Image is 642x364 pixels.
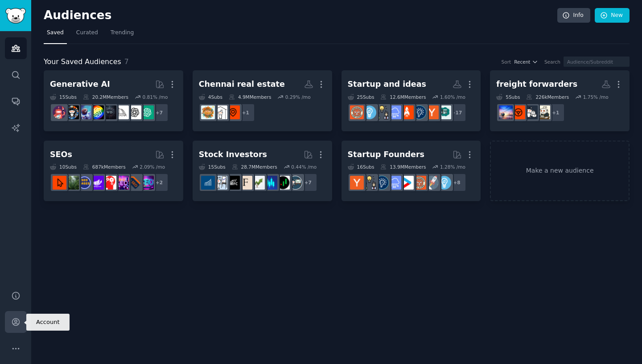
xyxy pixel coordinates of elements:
[348,79,426,90] div: Startup and ideas
[595,8,630,23] a: New
[5,8,26,24] img: GummySearch logo
[291,164,317,170] div: 0.44 % /mo
[546,103,565,122] div: + 1
[78,105,91,119] img: StableDiffusion
[348,149,424,160] div: Startup Founders
[214,105,227,119] img: RealEstate
[53,176,66,190] img: GoogleSearchConsole
[44,8,557,23] h2: Audiences
[103,105,116,119] img: weirddalle
[375,176,389,190] img: Entrepreneurship
[199,94,222,100] div: 4 Sub s
[448,173,466,192] div: + 8
[229,94,271,100] div: 4.9M Members
[375,105,389,119] img: growmybusiness
[44,141,183,202] a: SEOs10Subs687kMembers2.09% /mo+2SEObigseoSEO_Digital_MarketingTechSEOseogrowthSEO_casesLocal_SEOG...
[490,141,630,202] a: Make a new audience
[350,105,364,119] img: EntrepreneurRideAlong
[502,59,511,65] div: Sort
[199,164,226,170] div: 15 Sub s
[362,105,376,119] img: Entrepreneur
[226,176,240,190] img: FinancialCareers
[425,176,439,190] img: startups
[44,70,183,131] a: Generative AI15Subs20.2MMembers0.81% /mo+7ChatGPTOpenAImidjourneyweirddalleGPT3StableDiffusionaiA...
[342,141,481,202] a: Startup Founders16Subs13.9MMembers1.28% /mo+8EntrepreneurstartupsEntrepreneurRideAlongstartupSaaS...
[557,8,590,23] a: Info
[524,105,538,119] img: FulfillmentByAmazon
[142,94,168,100] div: 0.81 % /mo
[348,94,374,100] div: 25 Sub s
[124,57,129,66] span: 7
[44,57,121,68] span: Your Saved Audiences
[214,176,227,190] img: options
[251,176,265,190] img: investing
[536,105,550,119] img: FreightBrokers
[342,70,481,131] a: Startup and ideas25Subs12.6MMembers1.60% /mo+17small_business_ideasycombinatorEntrepreneurshipSta...
[199,79,285,90] div: Chennai real estate
[107,26,137,44] a: Trending
[490,70,630,131] a: freight forwarders5Subs226kMembers1.75% /mo+1FreightBrokersFulfillmentByAmazonlogisticsfreightfor...
[44,26,67,44] a: Saved
[83,94,128,100] div: 20.2M Members
[50,79,110,90] div: Generative AI
[526,94,569,100] div: 226k Members
[448,103,466,122] div: + 17
[288,176,302,190] img: stocks
[412,176,426,190] img: EntrepreneurRideAlong
[496,79,577,90] div: freight forwarders
[193,70,332,131] a: Chennai real estate4Subs4.9MMembers0.29% /mo+1CommercialRealEstateRealEstateChennai
[128,176,141,190] img: bigseo
[387,105,401,119] img: SaaS
[499,105,513,119] img: freightforwarding
[90,105,104,119] img: GPT3
[199,149,267,160] div: Stock Investors
[73,26,101,44] a: Curated
[380,164,426,170] div: 13.9M Members
[400,105,414,119] img: StartUpIndia
[514,59,530,65] span: Recent
[276,176,290,190] img: Daytrading
[387,176,401,190] img: SaaS
[362,176,376,190] img: growmybusiness
[111,29,134,37] span: Trending
[285,94,311,100] div: 0.29 % /mo
[514,59,538,65] button: Recent
[53,105,66,119] img: dalle2
[239,176,252,190] img: finance
[140,176,154,190] img: SEO
[140,164,165,170] div: 2.09 % /mo
[193,141,332,202] a: Stock Investors15Subs28.7MMembers0.44% /mo+7stocksDaytradingStockMarketinvestingfinanceFinancialC...
[232,164,277,170] div: 28.7M Members
[65,176,79,190] img: Local_SEO
[115,105,129,119] img: midjourney
[150,173,169,192] div: + 2
[583,94,609,100] div: 1.75 % /mo
[440,94,465,100] div: 1.60 % /mo
[350,176,364,190] img: ycombinator
[544,59,560,65] div: Search
[65,105,79,119] img: aiArt
[400,176,414,190] img: startup
[511,105,525,119] img: logistics
[50,164,77,170] div: 10 Sub s
[201,105,215,119] img: Chennai
[90,176,104,190] img: seogrowth
[496,94,520,100] div: 5 Sub s
[226,105,240,119] img: CommercialRealEstate
[76,29,98,37] span: Curated
[115,176,129,190] img: SEO_Digital_Marketing
[437,176,451,190] img: Entrepreneur
[263,176,277,190] img: StockMarket
[412,105,426,119] img: Entrepreneurship
[236,103,255,122] div: + 1
[437,105,451,119] img: small_business_ideas
[47,29,64,37] span: Saved
[201,176,215,190] img: dividends
[425,105,439,119] img: ycombinator
[348,164,374,170] div: 16 Sub s
[440,164,465,170] div: 1.28 % /mo
[299,173,317,192] div: + 7
[140,105,154,119] img: ChatGPT
[83,164,126,170] div: 687k Members
[50,94,77,100] div: 15 Sub s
